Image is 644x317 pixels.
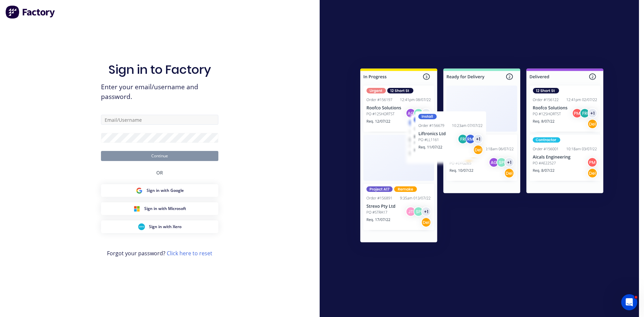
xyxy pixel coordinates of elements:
span: Forgot your password? [107,249,212,257]
img: Microsoft Sign in [133,205,140,212]
h1: Sign in to Factory [108,62,211,77]
span: Sign in with Google [147,188,184,194]
input: Email/Username [101,115,218,125]
div: OR [156,161,163,184]
a: Click here to reset [167,250,212,257]
button: Google Sign inSign in with Google [101,184,218,197]
img: Sign in [345,55,618,258]
img: Google Sign in [136,187,143,194]
span: Enter your email/username and password. [101,82,218,102]
img: Xero Sign in [138,223,145,230]
span: Sign in with Xero [149,224,181,230]
button: Continue [101,151,218,161]
button: Microsoft Sign inSign in with Microsoft [101,202,218,215]
span: Sign in with Microsoft [144,206,186,212]
img: Factory [5,5,56,19]
iframe: Intercom live chat [621,294,637,310]
button: Xero Sign inSign in with Xero [101,220,218,233]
